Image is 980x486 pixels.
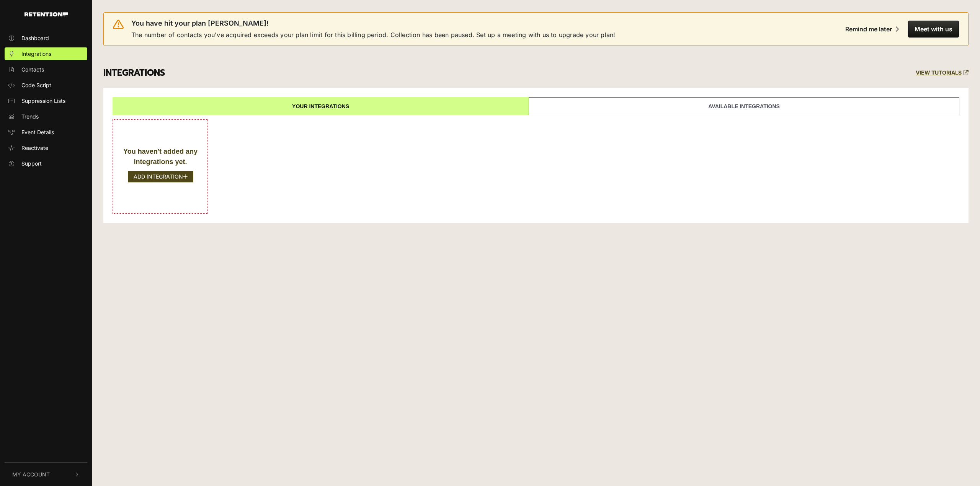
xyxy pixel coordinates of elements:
[128,171,193,182] button: ADD INTEGRATION
[21,81,51,89] span: Code Script
[5,32,87,44] a: Dashboard
[5,141,87,154] a: Reactivate
[845,25,892,33] div: Remind me later
[24,12,68,16] img: Retention.com
[5,157,87,170] a: Support
[21,144,48,152] span: Reactivate
[839,21,905,37] button: Remind me later
[5,110,87,123] a: Trends
[916,70,969,76] a: VIEW TUTORIALS
[5,47,87,60] a: Integrations
[21,112,39,120] span: Trends
[103,68,165,78] h3: INTEGRATIONS
[5,463,87,486] button: My Account
[131,30,615,39] span: The number of contacts you've acquired exceeds your plan limit for this billing period. Collectio...
[113,97,529,115] a: Your integrations
[131,19,269,28] span: You have hit your plan [PERSON_NAME]!
[21,65,44,73] span: Contacts
[21,34,49,42] span: Dashboard
[21,50,51,58] span: Integrations
[5,79,87,91] a: Code Script
[21,128,54,136] span: Event Details
[5,63,87,76] a: Contacts
[908,21,959,37] button: Meet with us
[21,97,65,105] span: Suppression Lists
[5,94,87,107] a: Suppression Lists
[21,159,42,167] span: Support
[529,97,959,115] a: Available integrations
[12,470,50,478] span: My Account
[5,126,87,138] a: Event Details
[121,146,200,167] div: You haven't added any integrations yet.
